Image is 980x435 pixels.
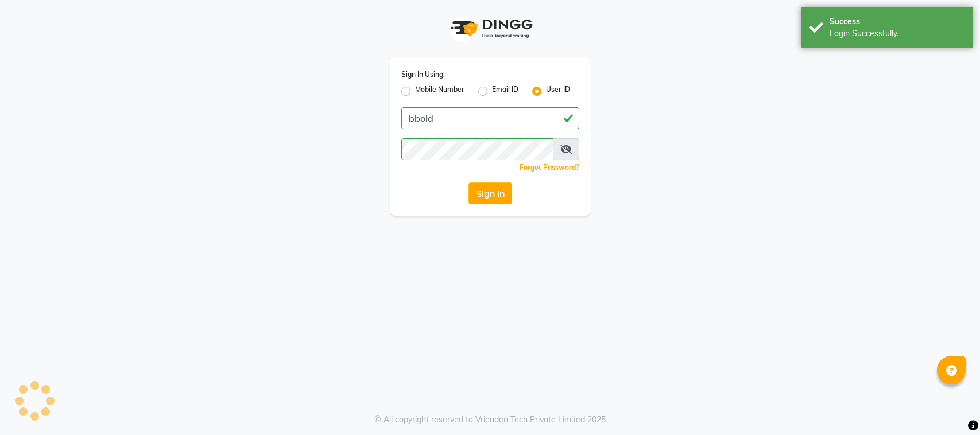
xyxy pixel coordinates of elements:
label: Email ID [492,84,518,98]
div: Login Successfully. [830,28,964,40]
button: Sign In [468,182,512,204]
label: User ID [546,84,570,98]
a: Forgot Password? [520,163,579,172]
input: Username [401,138,553,160]
img: logo1.svg [444,11,536,45]
input: Username [401,107,579,129]
label: Sign In Using: [401,69,445,80]
label: Mobile Number [415,84,464,98]
div: Success [830,15,964,28]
